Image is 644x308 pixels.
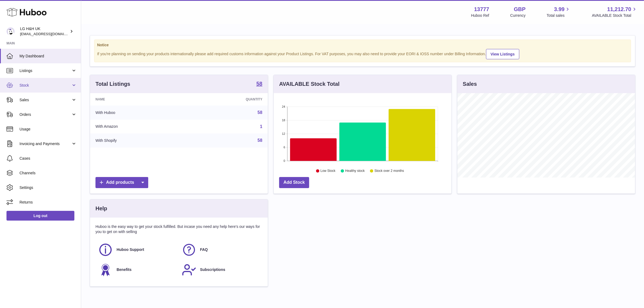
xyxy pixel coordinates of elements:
strong: 58 [256,81,262,86]
h3: Total Listings [95,80,130,88]
span: 11,212.70 [607,6,631,13]
div: If you're planning on sending your products internationally please add required customs informati... [97,48,628,59]
text: 12 [282,132,285,135]
span: Sales [19,97,71,103]
a: View Listings [486,49,519,59]
a: Huboo Support [98,243,176,257]
div: LG H&H UK [20,26,69,37]
span: Returns [19,200,77,205]
span: Settings [19,185,77,190]
div: Huboo Ref [471,13,489,18]
td: With Shopify [90,133,187,148]
text: 6 [283,146,285,149]
a: Subscriptions [182,263,260,277]
text: 18 [282,119,285,122]
span: Stock [19,83,71,88]
a: Log out [6,211,74,221]
text: Healthy stock [345,169,365,173]
a: 58 [256,81,262,87]
strong: 13777 [474,6,489,13]
a: Add Stock [279,177,309,188]
span: Benefits [117,267,131,272]
div: Currency [510,13,526,18]
h3: Help [95,205,107,212]
th: Name [90,93,187,106]
h3: AVAILABLE Stock Total [279,80,339,88]
span: Listings [19,68,71,73]
text: 0 [283,159,285,162]
a: 1 [260,124,262,129]
span: Huboo Support [117,247,144,252]
td: With Amazon [90,120,187,134]
th: Quantity [187,93,268,106]
text: Stock over 2 months [374,169,404,173]
a: FAQ [182,243,260,257]
a: 11,212.70 AVAILABLE Stock Total [592,6,638,18]
span: [EMAIL_ADDRESS][DOMAIN_NAME] [20,32,80,36]
a: 58 [257,138,262,143]
strong: Notice [97,42,628,48]
span: My Dashboard [19,54,77,59]
span: FAQ [200,247,208,252]
a: 3.99 Total sales [547,6,571,18]
text: 24 [282,105,285,108]
span: Total sales [547,13,571,18]
span: Usage [19,127,77,132]
h3: Sales [463,80,477,88]
img: veechen@lghnh.co.uk [6,27,15,35]
p: Huboo is the easy way to get your stock fulfilled. But incase you need any help here's our ways f... [95,224,262,234]
a: Add products [95,177,148,188]
span: AVAILABLE Stock Total [592,13,638,18]
strong: GBP [514,6,526,13]
a: Benefits [98,263,176,277]
span: Subscriptions [200,267,225,272]
span: Orders [19,112,71,117]
td: With Huboo [90,106,187,120]
span: Cases [19,156,77,161]
a: 58 [257,110,262,115]
span: 3.99 [554,6,565,13]
span: Channels [19,171,77,176]
text: Low Stock [321,169,336,173]
span: Invoicing and Payments [19,141,71,146]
